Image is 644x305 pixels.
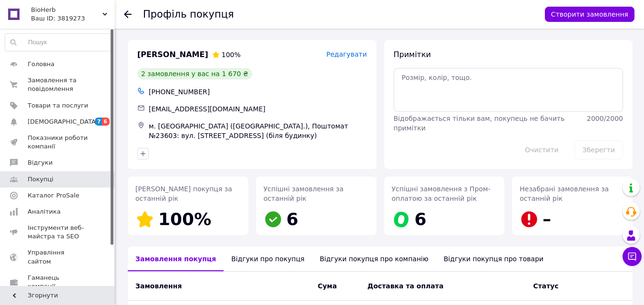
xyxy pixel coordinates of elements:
[533,282,558,290] span: Статус
[394,115,565,132] span: Відображається тільки вам, покупець не бачить примітки
[28,224,88,241] span: Інструменти веб-майстра та SEO
[28,76,88,93] span: Замовлення та повідомлення
[158,209,211,229] span: 100%
[317,282,337,290] span: Cума
[415,209,427,229] span: 6
[149,105,266,113] span: [EMAIL_ADDRESS][DOMAIN_NAME]
[542,209,551,229] span: –
[312,246,436,271] div: Відгуки покупця про компанію
[124,10,132,19] div: Повернутися назад
[137,49,208,60] span: [PERSON_NAME]
[5,34,112,51] input: Пошук
[264,185,344,202] span: Успішні замовлення за останній рік
[623,247,642,266] button: Чат з покупцем
[135,282,182,290] span: Замовлення
[31,6,102,14] span: BioHerb
[545,7,634,22] button: Створити замовлення
[28,134,88,151] span: Показники роботи компанії
[28,158,52,167] span: Відгуки
[143,9,234,20] h1: Профіль покупця
[368,282,444,290] span: Доставка та оплата
[587,115,623,122] span: 2000 / 2000
[137,68,252,79] div: 2 замовлення у вас на 1 670 ₴
[102,118,110,126] span: 6
[28,207,61,216] span: Аналітика
[147,119,369,142] div: м. [GEOGRAPHIC_DATA] ([GEOGRAPHIC_DATA].), Поштомат №23603: вул. [STREET_ADDRESS] (біля будинку)
[286,209,298,229] span: 6
[224,246,312,271] div: Відгуки про покупця
[326,50,367,58] span: Редагувати
[436,246,551,271] div: Відгуки покупця про товари
[28,175,53,184] span: Покупці
[28,60,54,69] span: Головна
[128,246,224,271] div: Замовлення покупця
[31,14,114,23] div: Ваш ID: 3819273
[135,185,232,202] span: [PERSON_NAME] покупця за останній рік
[28,118,98,126] span: [DEMOGRAPHIC_DATA]
[222,51,241,59] span: 100%
[28,248,88,266] span: Управління сайтом
[520,185,609,202] span: Незабрані замовлення за останній рік
[392,185,491,202] span: Успішні замовлення з Пром-оплатою за останній рік
[95,118,102,126] span: 7
[147,85,369,98] div: [PHONE_NUMBER]
[28,101,88,110] span: Товари та послуги
[394,50,431,59] span: Примітки
[28,191,79,200] span: Каталог ProSale
[28,274,88,291] span: Гаманець компанії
